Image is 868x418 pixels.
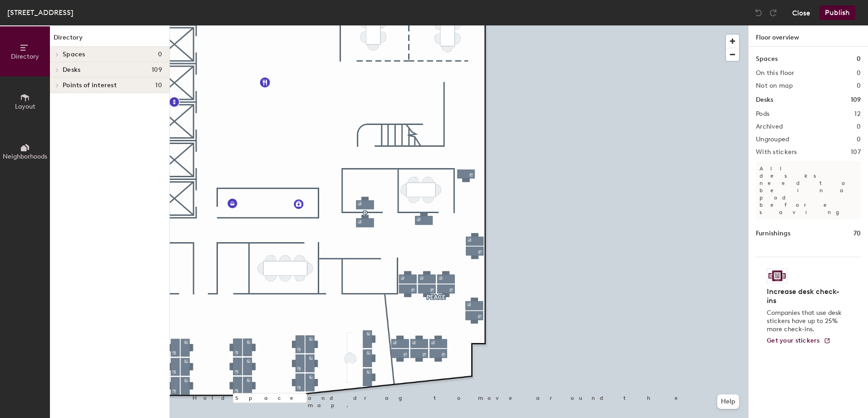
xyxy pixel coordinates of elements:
button: Close [792,5,810,20]
span: Get your stickers [767,337,820,344]
h1: Floor overview [749,25,868,47]
h1: Spaces [756,54,778,64]
img: Redo [769,8,778,17]
h2: 0 [857,82,861,90]
h2: Not on map [756,82,793,90]
h1: Desks [756,95,773,105]
span: Directory [11,53,39,60]
button: Publish [819,5,855,20]
img: Sticker logo [767,268,788,284]
h2: 0 [857,136,861,143]
span: 109 [152,66,162,74]
h2: With stickers [756,149,797,156]
h1: 0 [857,54,861,64]
h2: On this floor [756,70,794,77]
h2: 107 [851,149,861,156]
h2: 0 [857,70,861,77]
h2: Archived [756,123,783,130]
h1: 109 [851,95,861,105]
span: 10 [155,82,162,89]
span: Neighborhoods [3,153,47,160]
h4: Increase desk check-ins [767,287,844,305]
h2: Pods [756,110,769,118]
img: Undo [754,8,763,17]
h1: 70 [853,229,861,239]
h2: 12 [854,110,861,118]
span: Spaces [63,51,85,58]
h1: Furnishings [756,229,790,239]
span: Layout [15,103,35,110]
a: Get your stickers [767,337,831,345]
span: 0 [158,51,162,58]
h2: 0 [857,123,861,130]
span: Points of interest [63,82,117,89]
h1: Directory [50,33,169,47]
h2: Ungrouped [756,136,789,143]
span: Desks [63,66,80,74]
p: Companies that use desk stickers have up to 25% more check-ins. [767,309,844,333]
div: [STREET_ADDRESS] [7,7,74,18]
p: All desks need to be in a pod before saving [756,161,861,219]
button: Help [717,394,739,409]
